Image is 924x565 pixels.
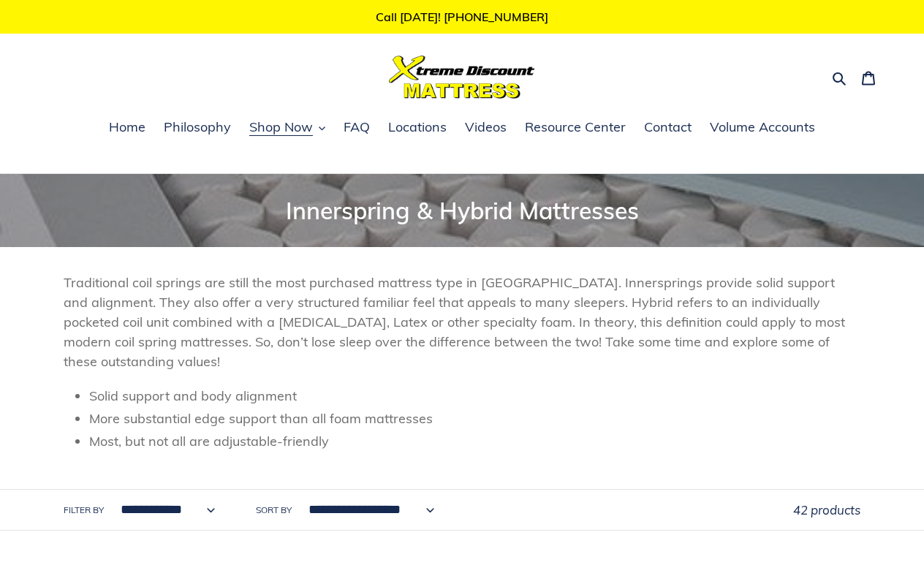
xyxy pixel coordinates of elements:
span: Videos [465,118,507,136]
a: Volume Accounts [703,117,822,139]
li: Solid support and body alignment [89,386,860,406]
a: Philosophy [156,117,238,139]
span: 42 products [793,502,860,517]
span: Volume Accounts [710,118,815,136]
p: Traditional coil springs are still the most purchased mattress type in [GEOGRAPHIC_DATA]. Innersp... [64,273,860,371]
span: Innerspring & Hybrid Mattresses [286,196,639,225]
label: Sort by [256,504,292,517]
a: Home [102,117,153,139]
span: FAQ [344,118,370,136]
span: Home [109,118,145,136]
span: Shop Now [249,118,313,136]
span: Locations [388,118,447,136]
li: Most, but not all are adjustable-friendly [89,431,860,451]
a: Resource Center [518,117,633,139]
a: FAQ [336,117,377,139]
li: More substantial edge support than all foam mattresses [89,409,860,428]
a: Videos [458,117,514,139]
span: Resource Center [525,118,626,136]
span: Philosophy [164,118,231,136]
a: Contact [637,117,699,139]
a: Locations [381,117,454,139]
label: Filter by [64,504,104,517]
button: Shop Now [242,117,333,139]
span: Contact [644,118,692,136]
img: Xtreme Discount Mattress [389,56,535,99]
